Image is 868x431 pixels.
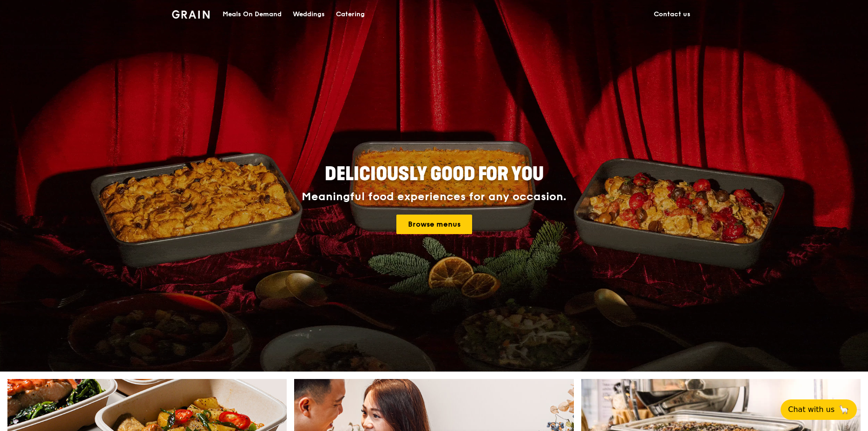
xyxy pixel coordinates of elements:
a: Catering [330,0,370,28]
a: Weddings [287,0,330,28]
button: Chat with us🦙 [781,399,857,420]
div: Meals On Demand [223,0,282,28]
div: Weddings [293,0,325,28]
span: Chat with us [788,404,835,415]
div: Catering [336,0,365,28]
img: Grain [172,10,210,19]
span: 🦙 [838,404,849,415]
div: Meaningful food experiences for any occasion. [267,190,601,203]
a: Browse menus [396,215,472,234]
a: Contact us [648,0,696,28]
span: Deliciously good for you [325,163,544,185]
